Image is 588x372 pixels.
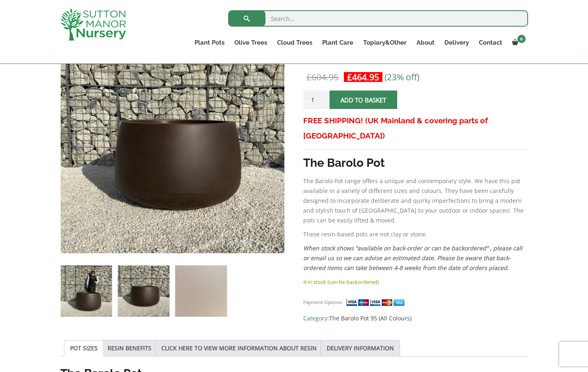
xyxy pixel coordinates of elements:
img: The Barolo Pot 95 Colour Mocha Brown - Image 3 [175,265,227,317]
span: 0 [517,35,526,43]
em: When stock shows “available on back-order or can be backordered” , please call or email us so we ... [303,244,522,272]
a: RESIN BENEFITS [108,340,151,356]
span: £ [307,71,311,83]
a: Olive Trees [229,37,272,48]
a: About [412,37,439,48]
a: Plant Pots [190,37,229,48]
img: The Barolo Pot 95 Colour Mocha Brown - Image 2 [118,265,169,317]
span: Category: [303,313,528,323]
span: £ [347,71,352,83]
a: CLICK HERE TO VIEW MORE INFORMATION ABOUT RESIN [161,340,317,356]
a: Topiary&Other [358,37,412,48]
p: The Barolo Pot range offers a unique and contemporary style. We have this pot available in a vari... [303,176,528,225]
a: The Barolo Pot 95 (All Colours) [329,314,412,322]
a: POT SIZES [70,340,98,356]
bdi: 464.95 [347,71,379,83]
p: These resin-based pots are not clay or stone. [303,229,528,239]
img: logo [60,8,126,41]
strong: The Barolo Pot [303,156,385,170]
h1: The Barolo Pot 95 Colour Mocha Brown [303,30,528,65]
input: Product quantity [303,91,328,109]
a: Plant Care [317,37,358,48]
input: Search... [228,10,528,27]
a: Contact [474,37,507,48]
button: Add to basket [329,91,397,109]
p: 4 in stock (can be backordered) [303,277,528,287]
a: Delivery [439,37,474,48]
a: 0 [507,37,528,48]
img: payment supported [346,298,407,307]
small: Payment Options: [303,299,343,305]
h3: FREE SHIPPING! (UK Mainland & covering parts of [GEOGRAPHIC_DATA]) [303,113,528,143]
img: The Barolo Pot 95 Colour Mocha Brown [61,265,112,317]
span: (23% off) [384,71,419,83]
a: DELIVERY INFORMATION [327,340,394,356]
bdi: 604.95 [307,71,339,83]
a: Cloud Trees [272,37,317,48]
